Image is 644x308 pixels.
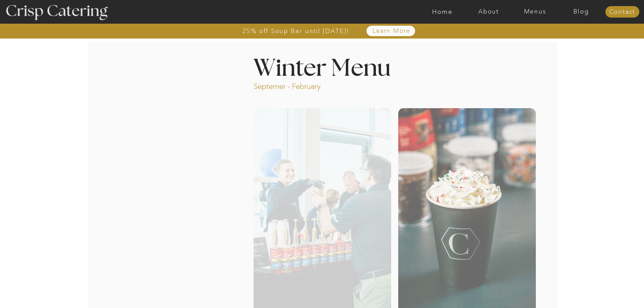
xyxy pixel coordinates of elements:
[605,9,639,16] a: Contact
[558,8,604,15] a: Blog
[512,8,558,15] a: Menus
[228,57,416,77] h1: Winter Menu
[357,28,426,34] a: Learn More
[419,8,466,15] a: Home
[218,28,374,34] a: 25% off Soup Bar until [DATE]!
[590,274,644,308] iframe: podium webchat widget bubble
[466,8,512,15] a: About
[254,81,347,89] p: Septemer - February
